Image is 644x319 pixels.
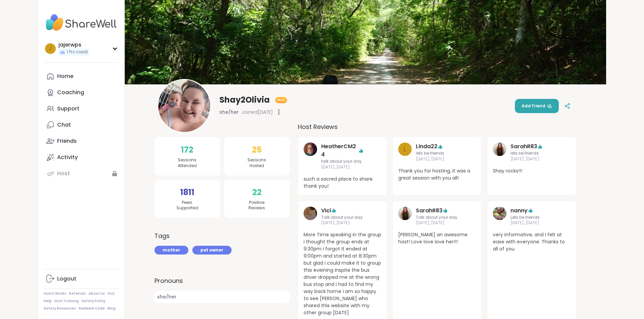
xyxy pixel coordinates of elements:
[304,142,317,156] img: HeatherCM24
[416,220,458,226] span: [DATE], [DATE]
[57,154,78,161] div: Activity
[44,306,76,311] a: Safety Resources
[163,247,180,253] span: mother
[304,142,317,170] a: HeatherCM24
[57,89,84,96] div: Coaching
[416,142,437,151] a: Linda22
[398,207,412,220] img: SarahR83
[493,142,506,156] img: SarahR83
[510,207,528,215] a: nanny
[154,231,170,240] h3: Tags
[57,275,76,283] div: Logout
[44,165,119,182] a: Host
[416,156,458,162] span: [DATE], [DATE]
[49,44,52,53] span: j
[57,170,70,177] div: Host
[493,231,571,252] span: very informative, and I felt at ease with everyone. Thanks to all of you
[321,142,358,159] a: HeatherCM24
[321,220,364,226] span: [DATE], [DATE]
[398,142,412,162] a: L
[277,98,285,103] span: Host
[241,109,273,115] span: Joined [DATE]
[44,149,119,165] a: Activity
[158,80,210,132] img: Shay2Olivia
[154,276,290,285] label: Pronouns
[398,231,476,245] span: [PERSON_NAME] an awesome host! Love love love her!!!
[44,299,52,303] a: Help
[493,142,506,162] a: SarahR83
[154,291,290,303] span: she/her
[219,95,270,105] span: Shay2Olivia
[252,186,262,198] span: 22
[304,231,381,316] span: More Time speaking in the group i thought the group ends at 9:30pm i forgot it ended at 9:00pm an...
[69,291,86,296] a: Referrals
[176,200,198,211] span: Peers Supported
[510,142,537,151] a: SarahR83
[44,291,66,296] a: How It Works
[403,144,406,154] span: L
[44,68,119,84] a: Home
[181,144,193,156] span: 172
[416,207,443,215] a: SarahR83
[510,215,553,220] span: Lets be friends
[58,41,89,49] div: jajerwps
[493,167,571,175] span: Shay rocks!!!
[79,306,105,311] a: Redeem Code
[44,133,119,149] a: Friends
[200,247,223,253] span: pet owner
[44,11,119,34] img: ShareWell Nav Logo
[81,299,105,303] a: Safety Policy
[398,167,476,182] span: Thank you for hosting, it was a great session with you all!
[252,144,262,156] span: 25
[321,207,331,215] a: Vici
[515,99,559,113] button: Add Friend
[416,215,458,220] span: Talk about your day
[247,157,266,169] span: Sessions Hosted
[44,271,119,287] a: Logout
[108,306,116,311] a: Blog
[522,103,552,109] span: Add Friend
[510,156,553,162] span: [DATE], [DATE]
[57,137,77,145] div: Friends
[416,151,458,156] span: lets be friends
[89,291,105,296] a: About Us
[44,84,119,101] a: Coaching
[304,207,317,220] img: Vici
[44,117,119,133] a: Chat
[493,207,506,220] img: nanny
[44,101,119,117] a: Support
[67,49,88,55] span: 1 Pro credit
[54,299,79,303] a: Host Training
[178,157,197,169] span: Sessions Attended
[180,186,194,198] span: 1811
[321,215,364,220] span: Talk about your day
[510,220,553,226] span: [DATE], [DATE]
[398,207,412,226] a: SarahR83
[510,151,553,156] span: lets be friends
[57,73,73,80] div: Home
[108,291,115,296] a: FAQ
[493,207,506,226] a: nanny
[321,164,364,170] span: [DATE], [DATE]
[219,109,239,115] span: she/her
[248,200,265,211] span: Positive Reviews
[304,176,381,190] span: such a sacred place to share. thank you!
[57,105,79,112] div: Support
[57,121,71,129] div: Chat
[304,207,317,226] a: Vici
[321,159,364,164] span: talk about your day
